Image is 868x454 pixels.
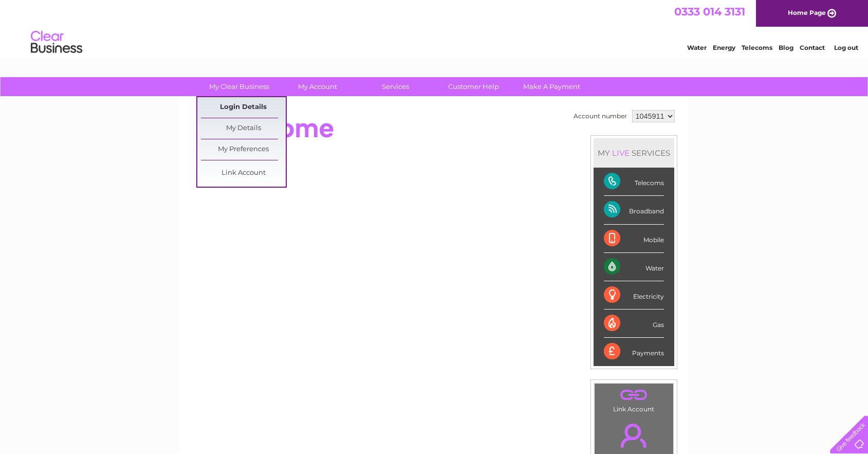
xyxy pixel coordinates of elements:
[687,44,707,51] a: Water
[604,253,664,281] div: Water
[604,168,664,196] div: Telecoms
[597,386,671,404] a: .
[201,139,286,160] a: My Preferences
[597,417,671,453] a: .
[509,77,594,96] a: Make A Payment
[594,383,674,415] td: Link Account
[742,44,772,51] a: Telecoms
[30,27,83,58] img: logo.png
[800,44,825,51] a: Contact
[201,118,286,139] a: My Details
[610,148,632,158] div: LIVE
[604,338,664,366] div: Payments
[197,77,282,96] a: My Clear Business
[604,310,664,338] div: Gas
[571,107,630,125] td: Account number
[834,44,858,51] a: Log out
[604,196,664,224] div: Broadband
[604,225,664,253] div: Mobile
[713,44,735,51] a: Energy
[604,281,664,310] div: Electricity
[431,77,516,96] a: Customer Help
[201,163,286,184] a: Link Account
[674,5,745,18] a: 0333 014 3131
[275,77,360,96] a: My Account
[201,97,286,118] a: Login Details
[353,77,438,96] a: Services
[192,6,677,50] div: Clear Business is a trading name of Verastar Limited (registered in [GEOGRAPHIC_DATA] No. 3667643...
[594,138,674,168] div: MY SERVICES
[779,44,793,51] a: Blog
